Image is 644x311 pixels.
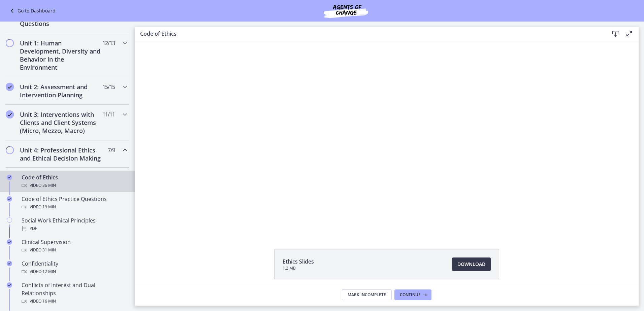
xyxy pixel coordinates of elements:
i: Completed [6,83,14,91]
div: Video [22,181,127,189]
span: · 19 min [41,203,56,211]
div: PDF [22,224,127,233]
img: Agents of Change [305,3,386,19]
a: Go to Dashboard [8,7,56,15]
div: Video [22,297,127,305]
div: Social Work Ethical Principles [22,216,127,233]
iframe: Video Lesson [135,41,639,234]
span: · 12 min [41,268,56,276]
div: Code of Ethics Practice Questions [22,195,127,211]
h3: Code of Ethics [140,30,598,38]
div: Clinical Supervision [22,238,127,254]
h2: Unit 4: Professional Ethics and Ethical Decision Making [20,146,102,162]
span: 11 / 11 [102,110,115,118]
div: Video [22,203,127,211]
div: Video [22,246,127,254]
span: · 16 min [41,297,56,305]
span: Download [457,260,485,268]
button: Continue [394,289,431,300]
span: 15 / 15 [102,83,115,91]
i: Completed [7,282,12,288]
span: 12 / 13 [102,39,115,47]
div: Confidentiality [22,260,127,276]
a: Download [452,257,491,271]
div: Video [22,268,127,276]
span: Ethics Slides [283,257,314,266]
div: Code of Ethics [22,173,127,189]
i: Completed [7,175,12,180]
h2: Unit 1: Human Development, Diversity and Behavior in the Environment [20,39,102,71]
div: Conflicts of Interest and Dual Relationships [22,281,127,305]
i: Completed [7,196,12,202]
h2: Unit 2: Assessment and Intervention Planning [20,83,102,99]
span: Continue [400,292,421,298]
span: · 31 min [41,246,56,254]
span: 7 / 9 [108,146,115,154]
h2: Unit 3: Interventions with Clients and Client Systems (Micro, Mezzo, Macro) [20,110,102,135]
i: Completed [6,110,14,118]
i: Completed [7,239,12,245]
span: Mark Incomplete [348,292,386,298]
span: · 36 min [41,181,56,189]
button: Mark Incomplete [342,289,392,300]
span: 1.2 MB [283,266,314,271]
i: Completed [7,261,12,266]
